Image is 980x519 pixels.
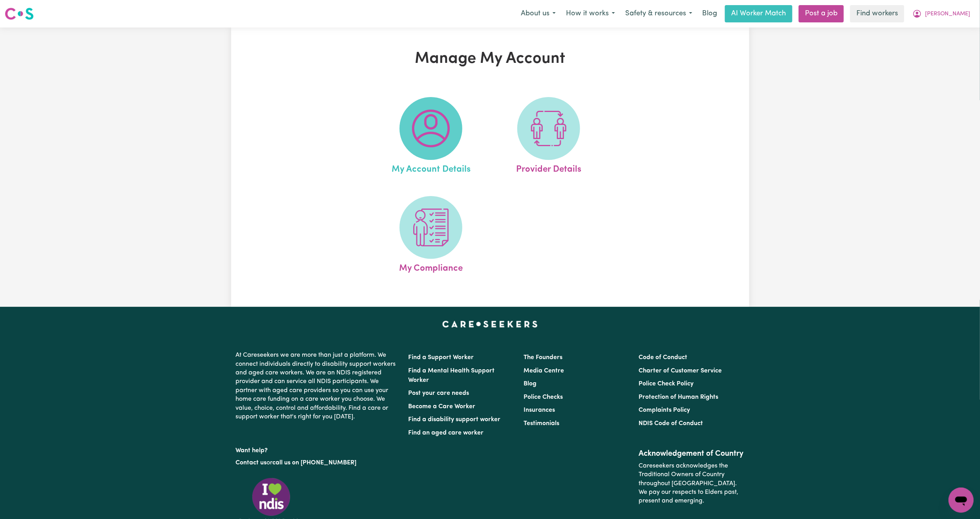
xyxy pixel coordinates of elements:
[409,430,484,436] a: Find an aged care worker
[236,460,267,466] a: Contact us
[409,416,501,423] a: Find a disability support worker
[374,97,487,176] a: My Account Details
[409,403,476,410] a: Become a Care Worker
[5,5,34,23] a: Careseekers logo
[409,368,495,383] a: Find a Mental Health Support Worker
[524,354,562,361] a: The Founders
[639,354,687,361] a: Code of Conduct
[524,394,563,400] a: Police Checks
[516,6,561,22] button: About us
[374,196,487,275] a: My Compliance
[392,160,471,176] span: My Account Details
[236,348,399,424] p: At Careseekers we are more than just a platform. We connect individuals directly to disability su...
[639,407,690,413] a: Complaints Policy
[236,443,399,455] p: Want help?
[850,5,904,22] a: Find workers
[639,381,693,387] a: Police Check Policy
[524,420,559,427] a: Testimonials
[5,7,34,21] img: Careseekers logo
[697,5,722,22] a: Blog
[524,407,555,413] a: Insurances
[949,488,974,513] iframe: Button to launch messaging window, conversation in progress
[799,5,844,22] a: Post a job
[442,321,538,327] a: Careseekers home page
[639,420,703,427] a: NDIS Code of Conduct
[639,449,744,458] h2: Acknowledgement of Country
[409,354,474,361] a: Find a Support Worker
[409,390,469,396] a: Post your care needs
[725,5,792,22] a: AI Worker Match
[236,455,399,470] p: or
[907,6,975,22] button: My Account
[524,381,537,387] a: Blog
[273,460,357,466] a: call us on [PHONE_NUMBER]
[639,458,744,509] p: Careseekers acknowledges the Traditional Owners of Country throughout [GEOGRAPHIC_DATA]. We pay o...
[516,160,581,176] span: Provider Details
[524,368,564,374] a: Media Centre
[639,368,722,374] a: Charter of Customer Service
[322,50,658,68] h1: Manage My Account
[561,6,620,22] button: How it works
[925,10,970,18] span: [PERSON_NAME]
[492,97,605,176] a: Provider Details
[399,259,463,275] span: My Compliance
[620,6,697,22] button: Safety & resources
[639,394,718,400] a: Protection of Human Rights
